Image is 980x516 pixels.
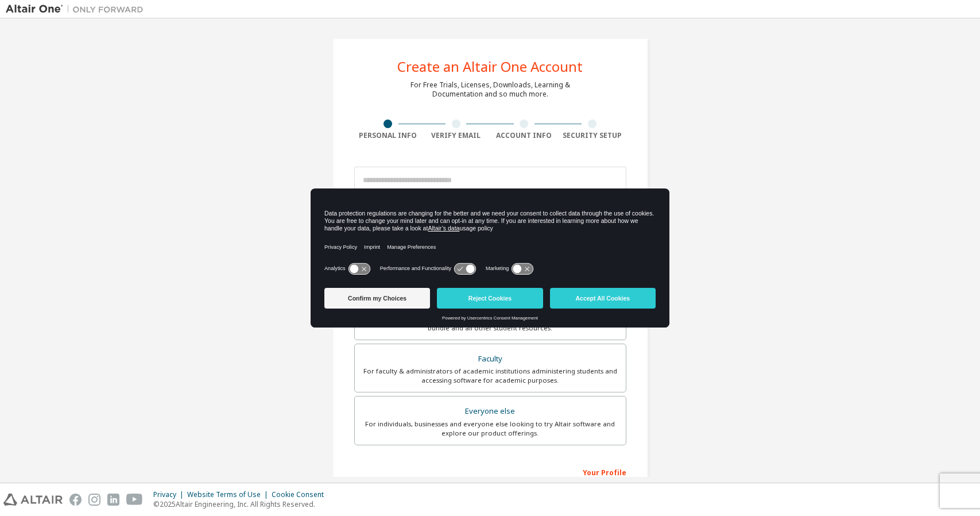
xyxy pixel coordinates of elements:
[362,367,619,385] div: For faculty & administrators of academic institutions administering students and accessing softwa...
[397,60,583,74] div: Create an Altair One Account
[272,490,331,499] div: Cookie Consent
[107,494,119,506] img: linkedin.svg
[187,490,272,499] div: Website Terms of Use
[6,3,149,15] img: Altair One
[126,494,143,506] img: youtube.svg
[362,419,619,438] div: For individuals, businesses and everyone else looking to try Altair software and explore our prod...
[422,131,490,140] div: Verify Email
[558,131,626,140] div: Security Setup
[362,351,619,367] div: Faculty
[354,131,423,140] div: Personal Info
[490,131,559,140] div: Account Info
[410,80,570,99] div: For Free Trials, Licenses, Downloads, Learning & Documentation and so much more.
[153,499,331,509] p: © 2025 Altair Engineering, Inc. All Rights Reserved.
[69,494,82,506] img: facebook.svg
[354,463,626,481] div: Your Profile
[88,494,100,506] img: instagram.svg
[153,490,187,499] div: Privacy
[362,403,619,419] div: Everyone else
[3,494,63,506] img: altair_logo.svg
